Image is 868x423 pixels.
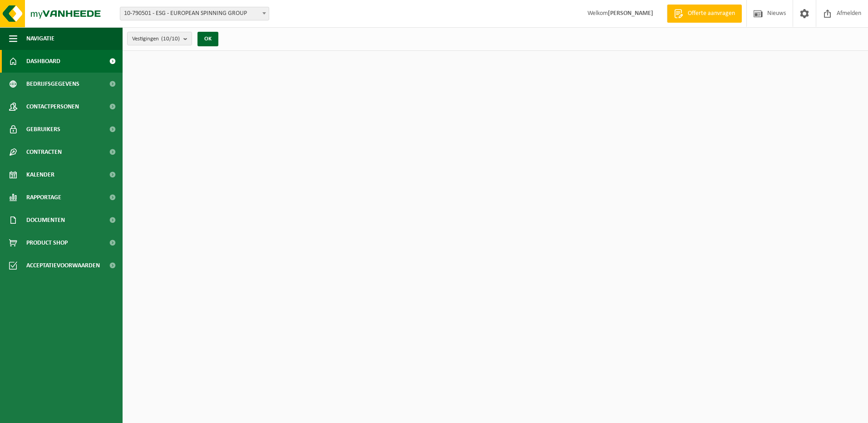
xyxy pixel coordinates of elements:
span: Contactpersonen [26,95,79,118]
strong: [PERSON_NAME] [608,10,653,17]
span: Navigatie [26,27,54,50]
span: Offerte aanvragen [686,9,737,18]
span: Gebruikers [26,118,60,141]
span: Kalender [26,163,54,186]
span: Documenten [26,209,65,231]
span: 10-790501 - ESG - EUROPEAN SPINNING GROUP [120,7,269,20]
span: Dashboard [26,50,60,73]
count: (10/10) [161,36,180,42]
span: Rapportage [26,186,61,209]
span: 10-790501 - ESG - EUROPEAN SPINNING GROUP [120,7,269,20]
button: OK [197,32,218,46]
span: Contracten [26,141,62,163]
span: Product Shop [26,231,68,254]
button: Vestigingen(10/10) [127,32,192,45]
a: Offerte aanvragen [667,5,742,23]
span: Bedrijfsgegevens [26,73,79,95]
span: Vestigingen [132,32,180,46]
span: Acceptatievoorwaarden [26,254,100,277]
